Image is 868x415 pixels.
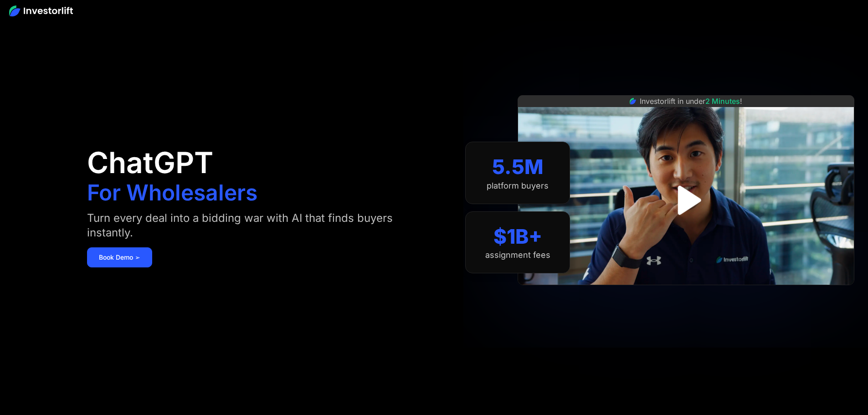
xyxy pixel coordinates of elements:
h1: ChatGPT [87,148,213,177]
span: 2 Minutes [705,97,740,106]
iframe: Customer reviews powered by Trustpilot [618,290,755,301]
div: 5.5M [492,155,544,179]
div: platform buyers [487,181,549,191]
h1: For Wholesalers [87,182,257,204]
div: Investorlift in under ! [640,96,742,107]
a: open lightbox [666,180,706,220]
div: assignment fees [485,250,550,260]
div: $1B+ [493,225,542,249]
a: Book Demo ➢ [87,247,152,267]
div: Turn every deal into a bidding war with AI that finds buyers instantly. [87,211,416,240]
